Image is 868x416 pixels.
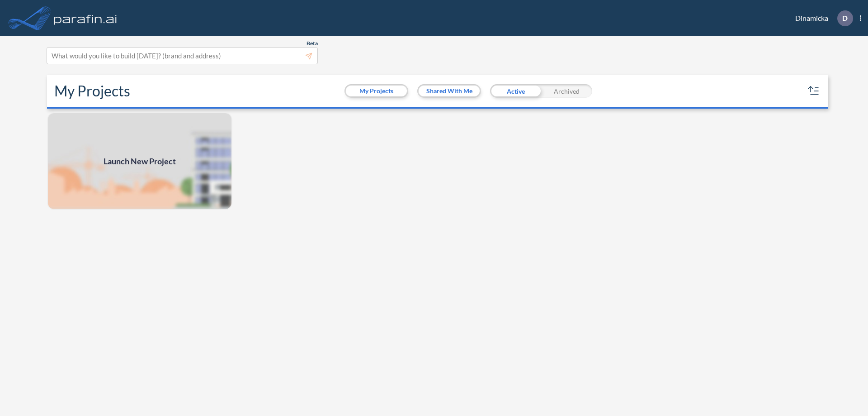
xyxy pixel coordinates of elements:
[346,86,407,96] button: My Projects
[52,9,119,27] img: logo
[541,84,592,98] div: Archived
[307,40,318,47] span: Beta
[104,155,176,167] span: Launch New Project
[54,82,130,100] h2: My Projects
[782,10,861,26] div: Dinamicka
[807,84,821,98] button: sort
[419,86,480,96] button: Shared With Me
[47,112,232,210] img: add
[490,84,541,98] div: Active
[47,112,232,210] a: Launch New Project
[842,14,848,22] p: D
